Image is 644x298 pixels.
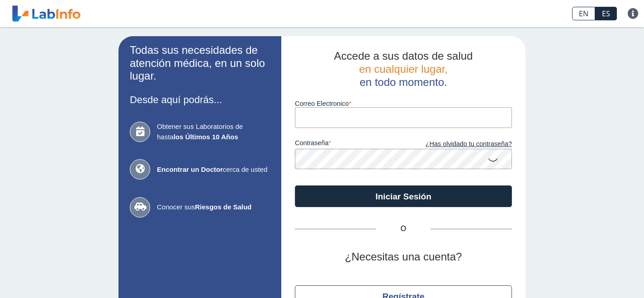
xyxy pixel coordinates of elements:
[572,7,595,20] a: EN
[595,7,617,20] a: ES
[174,133,238,141] b: los Últimos 10 Años
[295,100,512,107] label: Correo Electronico
[130,94,270,105] h3: Desde aquí podrás...
[295,251,512,264] h2: ¿Necesitas una cuenta?
[195,203,251,211] b: Riesgos de Salud
[334,50,473,62] span: Accede a sus datos de salud
[157,165,270,175] span: cerca de usted
[157,122,270,142] span: Obtener sus Laboratorios de hasta
[130,44,270,83] h2: Todas sus necesidades de atención médica, en un solo lugar.
[376,223,431,234] span: O
[295,139,403,149] label: contraseña
[359,63,448,75] span: en cualquier lugar,
[157,202,270,213] span: Conocer sus
[360,76,447,88] span: en todo momento.
[157,166,223,173] b: Encontrar un Doctor
[403,139,512,149] a: ¿Has olvidado tu contraseña?
[295,185,512,207] button: Iniciar Sesión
